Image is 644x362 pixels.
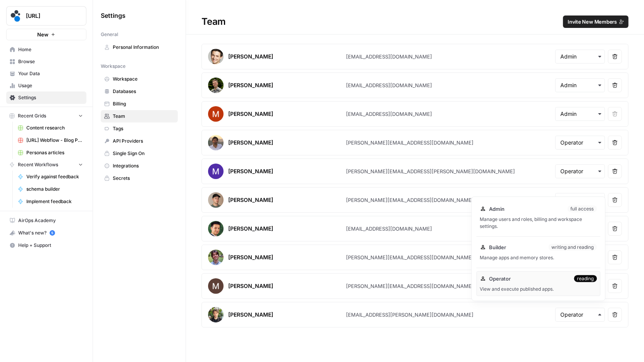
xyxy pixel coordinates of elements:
div: [EMAIL_ADDRESS][PERSON_NAME][DOMAIN_NAME] [346,311,474,319]
div: [PERSON_NAME] [228,196,273,204]
a: Content research [14,122,86,134]
text: 5 [51,231,53,235]
img: avatar [208,164,224,179]
a: Browse [6,55,86,68]
input: Admin [560,53,600,60]
span: Personal Information [113,44,174,51]
span: [URL] [26,12,73,20]
input: Admin [560,81,600,89]
div: [PERSON_NAME] [228,81,273,89]
span: Recent Grids [18,112,46,119]
span: Your Data [18,70,83,77]
input: Admin [560,110,600,118]
div: Team [186,16,644,28]
span: [URL] Webflow - Blog Posts Refresh [26,137,83,144]
div: View and execute published apps. [480,286,597,293]
div: [PERSON_NAME][EMAIL_ADDRESS][DOMAIN_NAME] [346,282,474,290]
button: What's new? 5 [6,227,86,239]
input: Operator [560,167,600,175]
button: Recent Workflows [6,159,86,171]
a: Implement feedback [14,195,86,208]
img: avatar [208,250,224,265]
button: Help + Support [6,239,86,252]
span: API Providers [113,138,174,145]
img: avatar [208,78,224,93]
a: Verify against feedback [14,171,86,183]
a: 5 [50,230,55,236]
span: Recent Workflows [18,161,58,168]
div: [PERSON_NAME] [228,253,273,261]
span: Integrations [113,162,174,169]
span: Settings [18,94,83,101]
button: Recent Grids [6,110,86,122]
div: [PERSON_NAME] [228,110,273,118]
a: Tags [101,122,178,135]
img: avatar [208,307,224,322]
div: [PERSON_NAME] [228,225,273,233]
a: Databases [101,85,178,98]
img: avatar [208,49,224,64]
a: AirOps Academy [6,214,86,227]
div: [EMAIL_ADDRESS][DOMAIN_NAME] [346,110,432,118]
img: avatar [208,135,224,150]
div: [PERSON_NAME] [228,167,273,175]
button: Workspace: spot.ai [6,6,86,26]
div: What's new? [7,227,86,239]
span: Billing [113,100,174,107]
span: New [37,31,48,38]
span: schema builder [26,186,83,193]
img: avatar [208,192,224,208]
a: Home [6,43,86,56]
div: [PERSON_NAME][EMAIL_ADDRESS][PERSON_NAME][DOMAIN_NAME] [346,167,515,175]
img: spot.ai Logo [9,9,23,23]
div: reading [574,275,597,282]
span: Settings [101,11,126,20]
div: [PERSON_NAME] [228,282,273,290]
span: Home [18,46,83,53]
button: New [6,29,86,40]
span: Tags [113,125,174,132]
span: Personas articles [26,149,83,156]
img: avatar [208,221,224,236]
a: Integrations [101,160,178,172]
div: [EMAIL_ADDRESS][DOMAIN_NAME] [346,81,432,89]
span: Help + Support [18,242,83,249]
span: Secrets [113,175,174,182]
span: Implement feedback [26,198,83,205]
div: writing and reading [549,244,597,251]
span: Databases [113,88,174,95]
input: Operator [560,311,600,319]
span: Operator [489,275,511,283]
span: Content research [26,124,83,131]
span: Single Sign On [113,150,174,157]
span: Workspace [113,76,174,83]
div: [PERSON_NAME][EMAIL_ADDRESS][DOMAIN_NAME] [346,139,474,147]
span: Browse [18,58,83,65]
span: Admin [489,205,505,213]
div: [PERSON_NAME][EMAIL_ADDRESS][DOMAIN_NAME] [346,196,474,204]
span: Usage [18,82,83,89]
span: Builder [489,243,506,251]
a: Settings [6,91,86,104]
span: Invite New Members [568,18,617,26]
div: [EMAIL_ADDRESS][DOMAIN_NAME] [346,225,432,233]
img: avatar [208,278,224,294]
input: Operator [560,139,600,147]
a: Your Data [6,67,86,80]
a: Personal Information [101,41,178,53]
a: Usage [6,79,86,92]
a: [URL] Webflow - Blog Posts Refresh [14,134,86,147]
div: [PERSON_NAME] [228,53,273,60]
div: full access [568,205,597,212]
button: Invite New Members [563,16,629,28]
div: [EMAIL_ADDRESS][DOMAIN_NAME] [346,53,432,60]
a: Secrets [101,172,178,184]
span: Verify against feedback [26,173,83,180]
a: Workspace [101,73,178,85]
div: Manage users and roles, billing and workspace settings. [480,216,597,230]
a: Team [101,110,178,122]
a: Single Sign On [101,147,178,160]
span: General [101,31,118,38]
span: AirOps Academy [18,217,83,224]
div: [PERSON_NAME] [228,311,273,319]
